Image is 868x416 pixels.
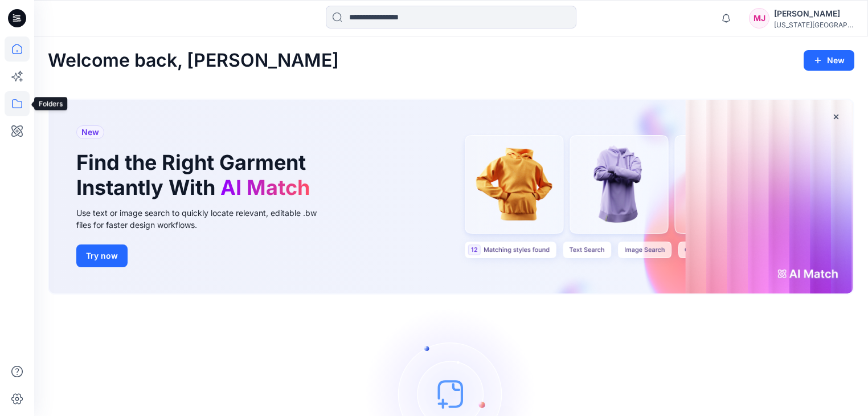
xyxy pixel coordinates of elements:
[48,50,339,71] h2: Welcome back, [PERSON_NAME]
[749,8,769,28] div: MJ
[774,21,854,29] div: [US_STATE][GEOGRAPHIC_DATA]...
[76,150,316,199] h1: Find the Right Garment Instantly With
[774,7,854,21] div: [PERSON_NAME]
[76,207,333,231] div: Use text or image search to quickly locate relevant, editable .bw files for faster design workflows.
[81,125,99,139] span: New
[220,175,310,200] span: AI Match
[804,50,854,71] button: New
[76,244,128,267] button: Try now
